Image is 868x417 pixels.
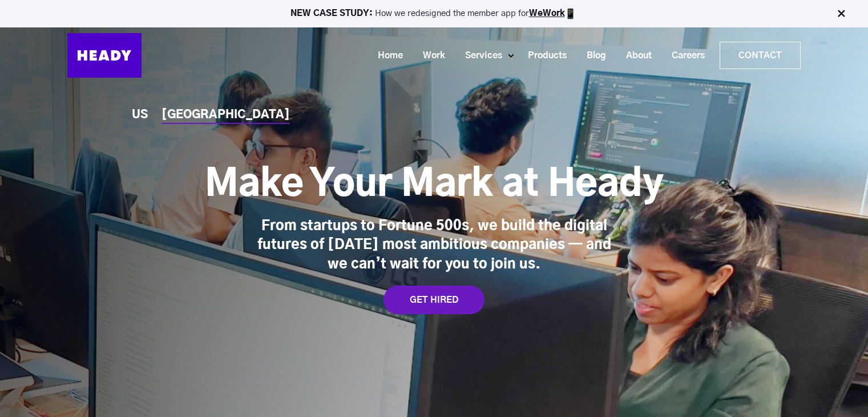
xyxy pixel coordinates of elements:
[720,42,800,69] a: Contact
[5,8,863,19] p: How we redesigned the member app for
[257,217,611,275] div: From startups to Fortune 500s, we build the digital futures of [DATE] most ambitious companies — ...
[612,45,657,66] a: About
[514,45,572,66] a: Products
[383,286,485,314] a: GET HIRED
[835,8,847,19] img: Close Bar
[409,45,451,66] a: Work
[572,45,612,66] a: Blog
[153,42,801,69] div: Navigation Menu
[162,109,290,121] a: [GEOGRAPHIC_DATA]
[364,45,409,66] a: Home
[529,9,565,18] a: WeWork
[132,109,148,121] a: US
[205,162,664,208] h1: Make Your Mark at Heady
[290,9,375,18] strong: NEW CASE STUDY:
[67,33,142,78] img: Heady_Logo_Web-01 (1)
[657,45,710,66] a: Careers
[565,8,576,19] img: app emoji
[451,45,508,66] a: Services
